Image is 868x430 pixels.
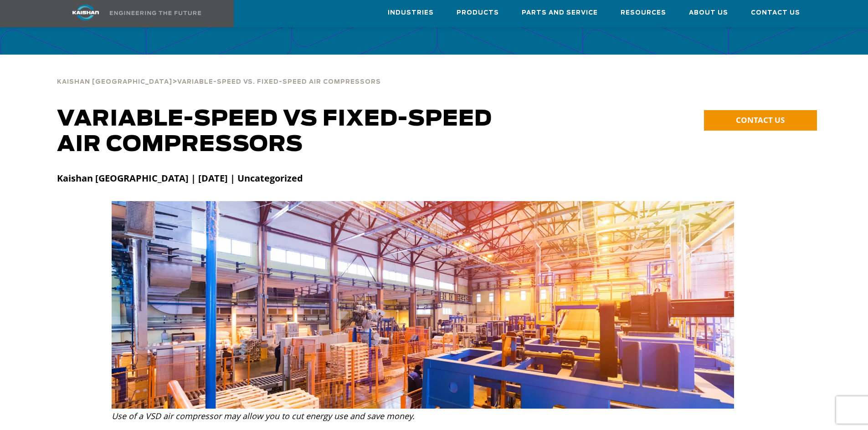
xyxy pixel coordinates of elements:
[57,68,381,89] div: >
[51,5,120,20] img: kaishan logo
[57,79,172,85] span: Kaishan [GEOGRAPHIC_DATA]
[388,0,434,25] a: Industries
[457,0,499,25] a: Products
[621,8,666,18] span: Resources
[751,0,800,25] a: Contact Us
[751,8,800,18] span: Contact Us
[388,8,434,18] span: Industries
[177,77,381,86] a: Variable-Speed Vs. Fixed-Speed Air Compressors
[457,8,499,18] span: Products
[110,11,201,15] img: Engineering the future
[704,110,817,131] a: CONTACT US
[177,79,381,85] span: Variable-Speed Vs. Fixed-Speed Air Compressors
[522,8,598,18] span: Parts and Service
[57,106,505,157] h1: Variable-Speed vs Fixed-Speed Air Compressors
[689,0,728,25] a: About Us
[112,410,415,421] span: Use of a VSD air compressor may allow you to cut energy use and save money.
[522,0,598,25] a: Parts and Service
[621,0,666,25] a: Resources
[57,77,172,86] a: Kaishan [GEOGRAPHIC_DATA]
[689,8,728,18] span: About Us
[57,172,303,184] strong: Kaishan [GEOGRAPHIC_DATA] | [DATE] | Uncategorized
[736,115,785,125] span: CONTACT US
[112,201,734,409] img: Variable-Speed Vs. Fixed-Speed Air Compressors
